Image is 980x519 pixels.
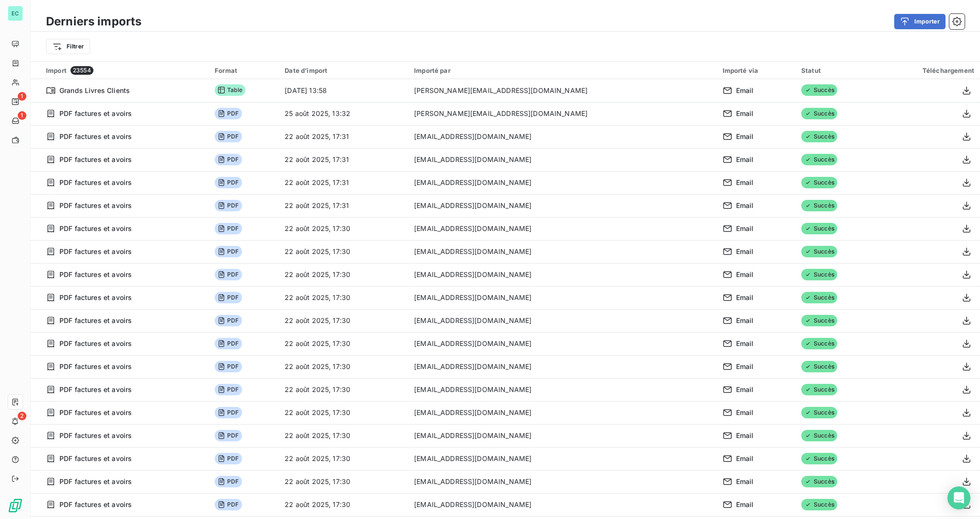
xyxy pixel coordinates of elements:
[736,477,754,486] span: Email
[59,224,132,233] span: PDF factures et avoirs
[279,125,408,148] td: 22 août 2025, 17:31
[59,500,132,509] span: PDF factures et avoirs
[801,292,837,303] span: Succès
[215,338,242,349] span: PDF
[215,499,242,510] span: PDF
[46,13,141,30] h3: Derniers imports
[279,171,408,194] td: 22 août 2025, 17:31
[215,476,242,487] span: PDF
[59,339,132,348] span: PDF factures et avoirs
[8,113,23,128] a: 1
[736,385,754,394] span: Email
[408,125,717,148] td: [EMAIL_ADDRESS][DOMAIN_NAME]
[736,86,754,95] span: Email
[59,155,132,164] span: PDF factures et avoirs
[215,384,242,395] span: PDF
[215,315,242,326] span: PDF
[59,385,132,394] span: PDF factures et avoirs
[279,355,408,378] td: 22 août 2025, 17:30
[279,217,408,240] td: 22 août 2025, 17:30
[801,430,837,441] span: Succès
[736,178,754,187] span: Email
[801,384,837,395] span: Succès
[279,493,408,516] td: 22 août 2025, 17:30
[408,171,717,194] td: [EMAIL_ADDRESS][DOMAIN_NAME]
[59,109,132,118] span: PDF factures et avoirs
[279,148,408,171] td: 22 août 2025, 17:31
[408,355,717,378] td: [EMAIL_ADDRESS][DOMAIN_NAME]
[736,362,754,371] span: Email
[408,332,717,355] td: [EMAIL_ADDRESS][DOMAIN_NAME]
[215,361,242,372] span: PDF
[408,401,717,424] td: [EMAIL_ADDRESS][DOMAIN_NAME]
[736,201,754,210] span: Email
[736,431,754,440] span: Email
[801,269,837,280] span: Succès
[801,67,869,74] div: Statut
[408,79,717,102] td: [PERSON_NAME][EMAIL_ADDRESS][DOMAIN_NAME]
[801,361,837,372] span: Succès
[736,408,754,417] span: Email
[408,470,717,493] td: [EMAIL_ADDRESS][DOMAIN_NAME]
[736,316,754,325] span: Email
[801,223,837,234] span: Succès
[59,178,132,187] span: PDF factures et avoirs
[801,177,837,188] span: Succès
[801,315,837,326] span: Succès
[215,292,242,303] span: PDF
[59,316,132,325] span: PDF factures et avoirs
[70,66,93,75] span: 23554
[279,447,408,470] td: 22 août 2025, 17:30
[279,378,408,401] td: 22 août 2025, 17:30
[215,177,242,188] span: PDF
[801,131,837,142] span: Succès
[880,67,974,74] div: Téléchargement
[279,332,408,355] td: 22 août 2025, 17:30
[279,79,408,102] td: [DATE] 13:58
[215,407,242,418] span: PDF
[801,108,837,119] span: Succès
[46,39,90,54] button: Filtrer
[215,246,242,257] span: PDF
[215,223,242,234] span: PDF
[279,470,408,493] td: 22 août 2025, 17:30
[18,92,26,101] span: 1
[59,132,132,141] span: PDF factures et avoirs
[279,401,408,424] td: 22 août 2025, 17:30
[736,270,754,279] span: Email
[59,454,132,463] span: PDF factures et avoirs
[279,240,408,263] td: 22 août 2025, 17:30
[736,339,754,348] span: Email
[801,338,837,349] span: Succès
[59,408,132,417] span: PDF factures et avoirs
[215,84,245,96] span: Table
[8,6,23,21] div: EC
[736,132,754,141] span: Email
[408,240,717,263] td: [EMAIL_ADDRESS][DOMAIN_NAME]
[723,67,790,74] div: Importé via
[736,109,754,118] span: Email
[59,362,132,371] span: PDF factures et avoirs
[408,493,717,516] td: [EMAIL_ADDRESS][DOMAIN_NAME]
[414,67,711,74] div: Importé par
[18,412,26,420] span: 2
[801,476,837,487] span: Succès
[46,66,203,75] div: Import
[215,131,242,142] span: PDF
[736,293,754,302] span: Email
[736,155,754,164] span: Email
[59,247,132,256] span: PDF factures et avoirs
[285,67,403,74] div: Date d’import
[894,14,945,29] button: Importer
[59,431,132,440] span: PDF factures et avoirs
[736,454,754,463] span: Email
[408,286,717,309] td: [EMAIL_ADDRESS][DOMAIN_NAME]
[215,154,242,165] span: PDF
[408,217,717,240] td: [EMAIL_ADDRESS][DOMAIN_NAME]
[18,111,26,120] span: 1
[736,224,754,233] span: Email
[408,263,717,286] td: [EMAIL_ADDRESS][DOMAIN_NAME]
[279,309,408,332] td: 22 août 2025, 17:30
[215,453,242,464] span: PDF
[59,86,130,95] span: Grands Livres Clients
